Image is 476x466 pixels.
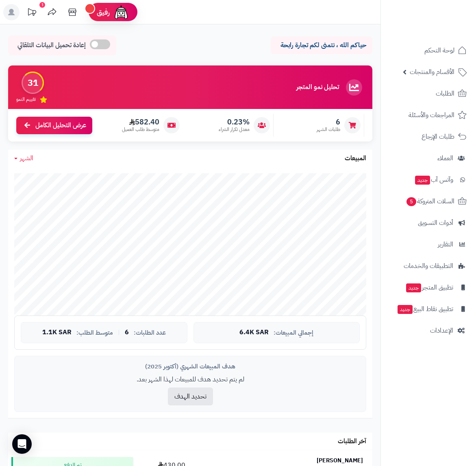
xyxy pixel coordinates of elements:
[134,329,166,336] span: عدد الطلبات:
[386,170,471,189] a: وآتس آبجديد
[386,299,471,319] a: تطبيق نقاط البيعجديد
[122,126,159,133] span: متوسط طلب العميل
[386,213,471,233] a: أدوات التسويق
[17,41,86,50] span: إعادة تحميل البيانات التلقائي
[219,118,250,126] span: 0.23%
[397,303,453,315] span: تطبيق نقاط البيع
[436,88,454,99] span: الطلبات
[277,41,366,50] p: حياكم الله ، نتمنى لكم تجارة رابحة
[168,388,213,405] button: تحديد الهدف
[386,235,471,254] a: التقارير
[421,23,468,40] img: logo-2.png
[113,4,129,20] img: ai-face.png
[274,329,313,336] span: إجمالي المبيعات:
[317,126,340,133] span: طلبات الشهر
[97,7,110,17] span: رفيق
[422,131,454,142] span: طلبات الإرجاع
[21,375,360,384] p: لم يتم تحديد هدف للمبيعات لهذا الشهر بعد.
[406,283,421,292] span: جديد
[12,434,32,454] div: Open Intercom Messenger
[345,155,366,162] h3: المبيعات
[386,278,471,297] a: تطبيق المتجرجديد
[20,153,33,163] span: الشهر
[404,260,453,272] span: التطبيقات والخدمات
[317,118,340,126] span: 6
[414,174,453,185] span: وآتس آب
[42,329,72,336] span: 1.1K SAR
[296,84,339,91] h3: تحليل نمو المتجر
[386,148,471,168] a: العملاء
[415,176,430,185] span: جديد
[406,196,454,207] span: السلات المتروكة
[16,117,92,134] a: عرض التحليل الكامل
[317,456,363,465] strong: [PERSON_NAME]
[424,45,454,56] span: لوحة التحكم
[386,321,471,340] a: الإعدادات
[14,154,33,163] a: الشهر
[438,239,453,250] span: التقارير
[398,305,413,314] span: جديد
[76,329,113,336] span: متوسط الطلب:
[430,325,453,336] span: الإعدادات
[338,438,366,445] h3: آخر الطلبات
[405,282,453,293] span: تطبيق المتجر
[386,127,471,146] a: طلبات الإرجاع
[437,152,453,164] span: العملاء
[16,96,36,103] span: تقييم النمو
[39,2,45,8] div: 1
[118,329,120,335] span: |
[125,329,129,336] span: 6
[386,256,471,276] a: التطبيقات والخدمات
[406,197,416,206] span: 5
[386,41,471,60] a: لوحة التحكم
[21,362,360,371] div: هدف المبيعات الشهري (أكتوبر 2025)
[386,84,471,103] a: الطلبات
[239,329,269,336] span: 6.4K SAR
[219,126,250,133] span: معدل تكرار الشراء
[35,121,86,130] span: عرض التحليل الكامل
[122,118,159,126] span: 582.40
[409,109,454,121] span: المراجعات والأسئلة
[410,66,454,78] span: الأقسام والمنتجات
[386,105,471,125] a: المراجعات والأسئلة
[418,217,453,229] span: أدوات التسويق
[386,192,471,211] a: السلات المتروكة5
[22,4,42,22] a: تحديثات المنصة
